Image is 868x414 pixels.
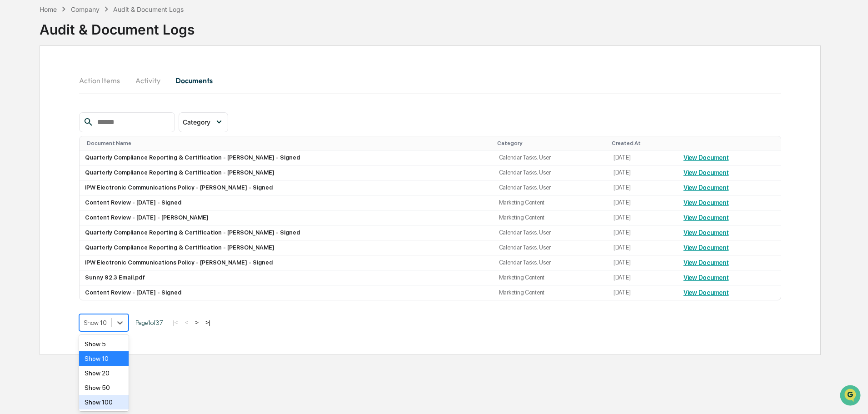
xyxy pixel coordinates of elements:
span: Pylon [90,154,110,161]
td: [DATE] [608,180,678,195]
div: 🗄️ [66,115,73,123]
div: Document Name [87,140,489,146]
td: [DATE] [608,285,678,300]
button: Documents [168,70,220,91]
div: Start new chat [31,70,149,79]
a: View Document [683,289,729,296]
div: Audit & Document Logs [40,14,195,38]
td: [DATE] [608,210,678,225]
a: View Document [683,184,729,191]
button: < [182,319,191,326]
td: Content Review - [DATE] - [PERSON_NAME] [80,210,493,225]
td: [DATE] [608,240,678,255]
span: Page 1 of 37 [135,319,163,326]
td: Content Review - [DATE] - Signed [80,195,493,210]
iframe: Open customer support [839,384,863,409]
div: Home [40,5,57,13]
div: 🔎 [9,133,16,140]
span: Attestations [75,115,113,124]
div: Show 100 [79,395,129,409]
td: [DATE] [608,225,678,240]
img: 1746055101610-c473b297-6a78-478c-a979-82029cc54cd1 [9,70,25,86]
div: Show 10 [79,351,129,366]
button: >| [203,319,213,326]
td: [DATE] [608,255,678,270]
span: Category [183,118,210,126]
td: Quarterly Compliance Reporting & Certification - [PERSON_NAME] [80,240,493,255]
td: Calendar Tasks: User [494,180,608,195]
a: View Document [683,154,729,161]
td: Quarterly Compliance Reporting & Certification - [PERSON_NAME] [80,165,493,180]
td: Sunny 92.3 Email.pdf [80,270,493,285]
td: Content Review - [DATE] - Signed [80,285,493,300]
div: 🖐️ [9,115,16,123]
td: [DATE] [608,270,678,285]
button: |< [170,319,180,326]
td: Marketing Content [494,270,608,285]
button: Action Items [79,70,127,91]
button: > [192,319,201,326]
a: View Document [683,259,729,266]
td: [DATE] [608,195,678,210]
button: Start new chat [155,72,165,83]
td: Calendar Tasks: User [494,255,608,270]
a: View Document [683,169,729,176]
td: [DATE] [608,165,678,180]
td: Calendar Tasks: User [494,165,608,180]
span: Data Lookup [18,132,57,141]
td: [DATE] [608,150,678,165]
a: View Document [683,274,729,281]
div: Show 20 [79,366,129,380]
div: We're available if you need us! [31,79,115,86]
td: Calendar Tasks: User [494,240,608,255]
a: View Document [683,229,729,236]
div: Company [71,5,100,13]
button: Activity [127,70,168,91]
td: IPW Electronic Communications Policy - [PERSON_NAME] - Signed [80,180,493,195]
a: View Document [683,244,729,251]
td: Calendar Tasks: User [494,225,608,240]
p: How can we help? [9,19,165,34]
a: 🔎Data Lookup [5,128,61,145]
div: Show 50 [79,380,129,395]
td: Quarterly Compliance Reporting & Certification - [PERSON_NAME] - Signed [80,225,493,240]
td: Quarterly Compliance Reporting & Certification - [PERSON_NAME] - Signed [80,150,493,165]
td: Marketing Content [494,285,608,300]
div: Category [497,140,604,146]
a: 🖐️Preclearance [5,111,62,127]
div: Show 5 [79,337,129,351]
td: IPW Electronic Communications Policy - [PERSON_NAME] - Signed [80,255,493,270]
td: Calendar Tasks: User [494,150,608,165]
a: View Document [683,199,729,206]
a: 🗄️Attestations [62,111,116,127]
a: View Document [683,214,729,221]
div: Created At [612,140,674,146]
div: Audit & Document Logs [113,5,184,13]
td: Marketing Content [494,210,608,225]
div: secondary tabs example [79,70,781,91]
a: Powered byPylon [64,154,110,161]
span: Preclearance [18,115,59,124]
td: Marketing Content [494,195,608,210]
